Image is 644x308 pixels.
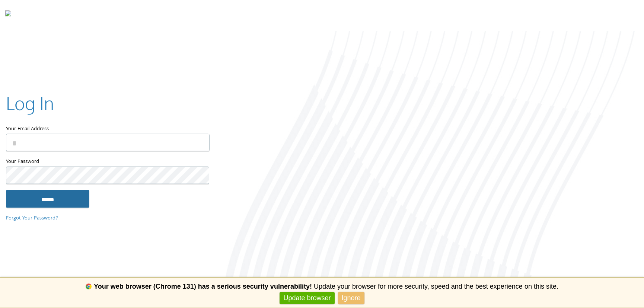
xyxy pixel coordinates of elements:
[6,91,54,116] h2: Log In
[6,214,58,222] a: Forgot Your Password?
[5,8,11,23] img: todyl-logo-dark.svg
[6,157,209,167] label: Your Password
[280,292,334,304] a: Update browser
[338,292,364,304] a: Ignore
[94,283,312,290] b: Your web browser (Chrome 131) has a serious security vulnerability!
[314,283,558,290] span: Update your browser for more security, speed and the best experience on this site.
